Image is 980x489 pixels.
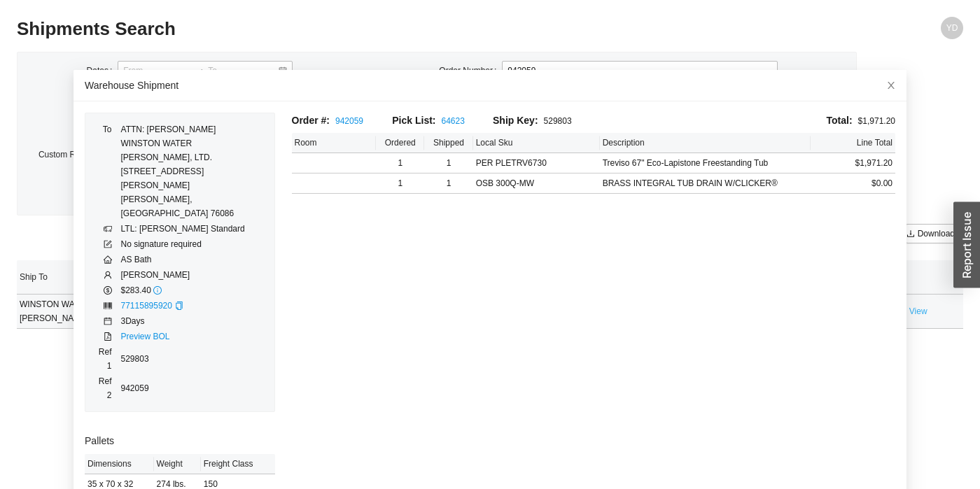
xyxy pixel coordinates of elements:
[603,156,808,170] div: Treviso 67" Eco-Lapistone Freestanding Tub
[85,433,275,449] h3: Pallets
[827,115,853,126] span: Total:
[120,344,266,374] td: 529803
[121,332,170,341] a: Preview BOL
[153,286,162,295] span: info-circle
[104,332,112,341] span: file-pdf
[120,267,266,283] td: [PERSON_NAME]
[120,236,266,252] td: No signature required
[439,61,502,80] label: Order Number
[104,240,112,248] span: form
[195,66,205,76] span: swap-right
[85,78,895,93] div: Warehouse Shipment
[898,224,963,243] button: downloadDownload
[473,153,600,173] td: PER PLETRV6730
[292,133,377,153] th: Room
[811,173,895,194] td: $0.00
[94,344,120,374] td: Ref 1
[811,153,895,173] td: $1,971.20
[104,271,112,279] span: user
[886,80,896,90] span: close
[175,299,183,313] div: Copy
[20,270,117,284] span: Ship To
[208,64,277,78] input: To
[87,61,118,80] label: Dates
[120,283,266,298] td: $283.40
[392,115,435,126] span: Pick List:
[906,260,963,295] th: undefined sortable
[442,116,465,126] a: 64623
[85,454,154,474] th: Dimensions
[376,173,424,194] td: 1
[94,122,120,221] td: To
[121,122,265,220] div: ATTN: [PERSON_NAME] WINSTON WATER [PERSON_NAME], LTD. [STREET_ADDRESS][PERSON_NAME] [PERSON_NAME]...
[120,221,266,236] td: LTL: [PERSON_NAME] Standard
[603,176,808,190] div: BRASS INTEGRAL TUB DRAIN W/CLICKER®
[918,227,955,241] span: Download
[120,313,266,329] td: 3 Day s
[473,133,600,153] th: Local Sku
[946,17,958,39] span: YD
[909,306,927,316] a: View
[154,454,201,474] th: Weight
[600,133,811,153] th: Description
[195,66,205,76] span: to
[876,70,906,101] button: Close
[335,116,363,126] a: 942059
[424,133,472,153] th: Shipped
[123,64,192,78] input: From
[121,301,172,311] a: 77115895920
[38,145,118,164] label: Custom Reference
[594,113,895,129] div: $1,971.20
[104,286,112,295] span: dollar
[376,153,424,173] td: 1
[94,374,120,403] td: Ref 2
[17,17,727,41] h2: Shipments Search
[493,113,594,129] div: 529803
[120,374,266,403] td: 942059
[120,252,266,267] td: AS Bath
[104,255,112,264] span: home
[424,153,472,173] td: 1
[473,173,600,194] td: OSB 300Q-MW
[175,302,183,310] span: copy
[906,229,915,239] span: download
[201,454,275,474] th: Freight Class
[376,133,424,153] th: Ordered
[17,260,130,295] th: Ship To sortable
[104,317,112,325] span: calendar
[424,173,472,194] td: 1
[493,115,538,126] span: Ship Key:
[811,133,895,153] th: Line Total
[292,115,330,126] span: Order #:
[17,295,130,329] td: WINSTON WATER [PERSON_NAME], LTD.
[104,302,112,310] span: barcode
